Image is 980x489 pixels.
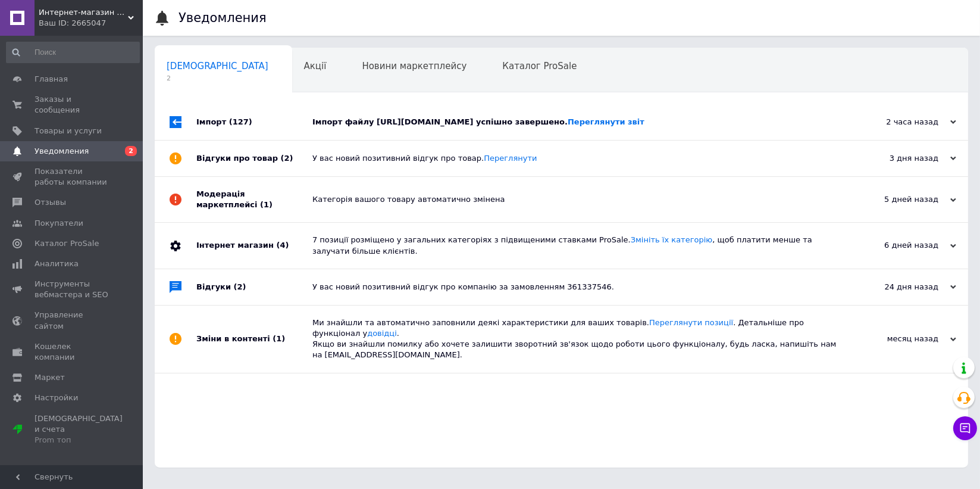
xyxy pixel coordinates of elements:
[837,334,956,344] div: месяц назад
[273,334,285,343] span: (1)
[35,74,68,85] span: Главная
[35,413,123,446] span: [DEMOGRAPHIC_DATA] и счета
[234,282,246,291] span: (2)
[35,146,89,157] span: Уведомления
[837,194,956,205] div: 5 дней назад
[837,117,956,127] div: 2 часа назад
[125,146,137,156] span: 2
[196,269,312,305] div: Відгуки
[39,18,143,29] div: Ваш ID: 2665047
[568,117,644,126] a: Переглянути звіт
[35,279,110,300] span: Инструменты вебмастера и SEO
[837,153,956,164] div: 3 дня назад
[35,94,110,116] span: Заказы и сообщения
[281,154,293,163] span: (2)
[35,258,79,269] span: Аналитика
[39,7,128,18] span: Интернет-магазин "Автоконтинент"
[312,117,837,127] div: Імпорт файлу [URL][DOMAIN_NAME] успішно завершено.
[196,306,312,373] div: Зміни в контенті
[276,241,289,250] span: (4)
[362,61,466,71] span: Новини маркетплейсу
[196,104,312,140] div: Імпорт
[6,42,140,63] input: Поиск
[312,194,837,205] div: Категорія вашого товару автоматично змінена
[196,141,312,176] div: Відгуки про товар
[229,117,252,126] span: (127)
[35,393,78,403] span: Настройки
[35,126,102,136] span: Товары и услуги
[367,329,397,338] a: довідці
[35,435,123,446] div: Prom топ
[35,310,110,331] span: Управление сайтом
[35,372,65,383] span: Маркет
[167,74,268,83] span: 2
[196,223,312,268] div: Інтернет магазин
[167,61,268,71] span: [DEMOGRAPHIC_DATA]
[649,318,733,327] a: Переглянути позиції
[312,235,837,256] div: 7 позиції розміщено у загальних категоріях з підвищеними ставками ProSale. , щоб платити менше та...
[35,218,83,229] span: Покупатели
[260,200,273,209] span: (1)
[304,61,327,71] span: Акції
[312,317,837,361] div: Ми знайшли та автоматично заповнили деякі характеристики для ваших товарів. . Детальніше про функ...
[631,235,713,244] a: Змініть їх категорію
[312,282,837,292] div: У вас новий позитивний відгук про компанію за замовленням 361337546.
[35,341,110,363] span: Кошелек компании
[196,177,312,222] div: Модерація маркетплейсі
[35,238,99,249] span: Каталог ProSale
[35,197,66,208] span: Отзывы
[484,154,537,163] a: Переглянути
[35,166,110,188] span: Показатели работы компании
[312,153,837,164] div: У вас новий позитивний відгук про товар.
[837,240,956,251] div: 6 дней назад
[953,416,977,440] button: Чат с покупателем
[502,61,577,71] span: Каталог ProSale
[837,282,956,292] div: 24 дня назад
[179,11,267,25] h1: Уведомления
